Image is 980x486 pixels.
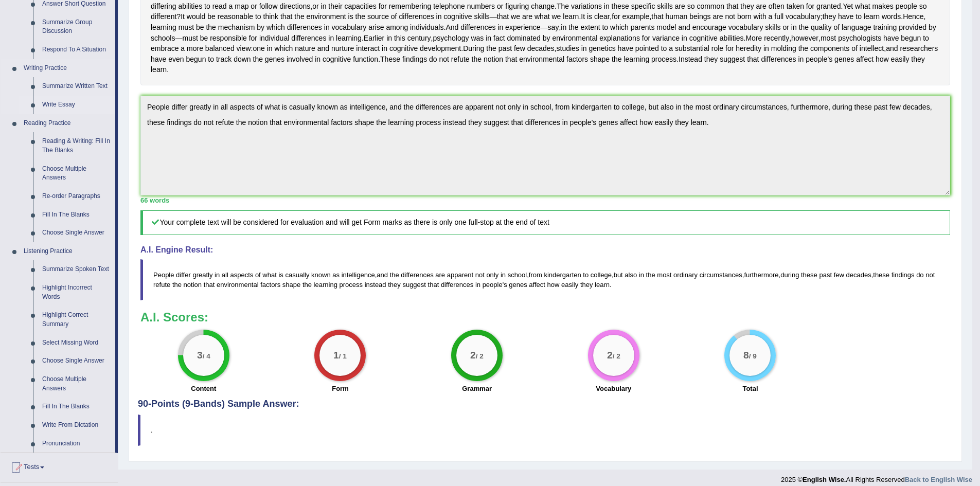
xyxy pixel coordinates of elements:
span: Click to see word definition [151,64,167,75]
a: Fill In The Blanks [38,398,115,416]
span: Click to see word definition [514,43,525,54]
h4: A.I. Engine Result: [140,245,950,255]
span: Click to see word definition [505,22,541,33]
span: Click to see word definition [651,11,663,22]
span: Click to see word definition [747,54,759,65]
span: Click to see word definition [791,33,818,44]
span: Click to see word definition [900,43,938,54]
a: Choose Single Answer [38,352,115,370]
span: Click to see word definition [725,11,735,22]
span: Click to see word definition [151,54,166,65]
span: Click to see word definition [876,54,889,65]
span: Click to see word definition [589,43,616,54]
span: Click to see word definition [249,33,257,44]
span: Click to see word definition [769,11,773,22]
a: Respond To A Situation [38,41,115,59]
span: is [278,271,283,279]
span: Click to see word definition [433,1,465,12]
span: Click to see word definition [531,1,555,12]
span: Click to see word definition [234,54,251,65]
a: Pronunciation [38,435,115,453]
span: in [215,271,220,279]
span: Click to see word definition [806,1,814,12]
span: Click to see word definition [774,11,783,22]
span: Click to see word definition [783,22,789,33]
span: Click to see word definition [410,22,443,33]
span: Click to see word definition [737,11,752,22]
span: Click to see word definition [389,1,431,12]
span: Click to see word definition [552,33,597,44]
span: Click to see word definition [843,1,853,12]
span: Click to see word definition [599,33,640,44]
a: Write Essay [38,96,115,114]
a: Choose Single Answer [38,224,115,242]
span: Click to see word definition [382,43,387,54]
span: Click to see word definition [834,54,854,65]
span: Click to see word definition [394,33,405,44]
span: Click to see word definition [864,11,880,22]
span: and [377,271,388,279]
span: Click to see word definition [151,33,175,44]
span: Click to see word definition [838,33,881,44]
span: Click to see word definition [631,1,655,12]
h5: Your complete text will be considered for evaluation and will get Form marks as there is only one... [140,210,950,235]
span: Click to see word definition [399,11,434,22]
span: Click to see word definition [181,11,185,22]
span: Click to see word definition [208,54,214,65]
span: differences [401,271,433,279]
span: Click to see word definition [328,1,342,12]
span: Click to see word definition [919,1,927,12]
span: casually [285,271,309,279]
span: Click to see word definition [207,11,216,22]
span: Click to see word definition [151,11,176,22]
span: Click to see word definition [769,1,785,12]
span: Click to see word definition [604,1,610,12]
a: Summarize Group Discussion [38,13,115,41]
span: aspects [230,271,253,279]
span: Click to see word definition [522,11,532,22]
span: known [311,271,331,279]
span: Click to see word definition [275,43,293,54]
span: Click to see word definition [678,22,690,33]
a: Tests [1,453,118,479]
span: Click to see word definition [181,43,185,54]
span: Click to see word definition [791,22,797,33]
span: Click to see word definition [255,11,261,22]
span: Click to see word definition [511,11,520,22]
span: Click to see word definition [666,11,688,22]
span: Click to see word definition [823,11,836,22]
a: Summarize Written Text [38,77,115,96]
span: Click to see word definition [891,54,910,65]
span: what [262,271,276,279]
span: Click to see word definition [493,33,505,44]
span: Click to see word definition [736,43,761,54]
span: Click to see word definition [816,1,841,12]
span: Click to see word definition [429,54,437,65]
span: Click to see word definition [754,11,767,22]
span: Click to see word definition [896,1,917,12]
span: Click to see word definition [312,1,318,12]
span: Click to see word definition [336,33,362,44]
span: Click to see word definition [279,1,310,12]
span: Click to see word definition [631,22,655,33]
span: Click to see word definition [484,54,503,65]
span: Click to see word definition [581,43,587,54]
span: Click to see word definition [356,43,380,54]
span: Click to see word definition [265,54,284,65]
span: Click to see word definition [929,22,936,33]
span: Click to see word definition [407,33,431,44]
span: Click to see word definition [151,1,176,12]
span: Click to see word definition [856,54,874,65]
a: Write From Dictation [38,416,115,435]
span: Click to see word definition [720,54,745,65]
a: Reading Practice [19,114,115,133]
span: Click to see word definition [657,1,672,12]
span: Click to see word definition [402,54,427,65]
label: Content [191,384,216,393]
span: Click to see word definition [527,43,555,54]
span: Click to see word definition [612,11,620,22]
span: are [435,271,445,279]
span: Click to see word definition [566,54,588,65]
span: Click to see word definition [497,1,503,12]
label: Form [332,384,349,393]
